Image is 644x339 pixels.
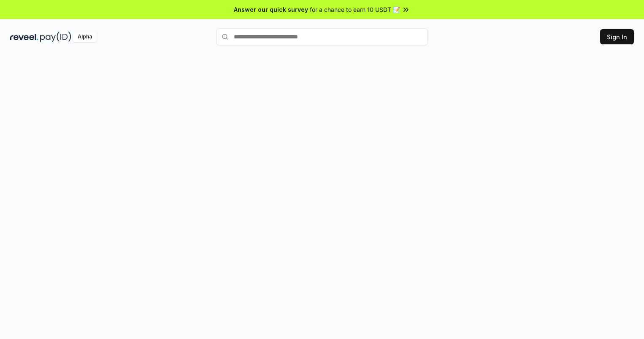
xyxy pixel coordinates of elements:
div: Alpha [73,32,97,42]
button: Sign In [600,29,634,44]
img: reveel_dark [10,32,38,42]
span: Answer our quick survey [234,5,308,14]
span: for a chance to earn 10 USDT 📝 [310,5,400,14]
img: pay_id [40,32,71,42]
